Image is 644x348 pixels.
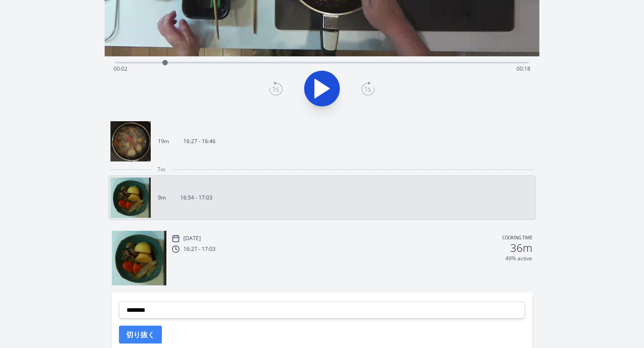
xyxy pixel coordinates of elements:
p: 9m [158,194,166,201]
img: 251001072823_thumb.jpeg [110,121,151,161]
p: [DATE] [183,235,201,242]
p: 16:27 - 16:46 [183,138,216,145]
span: 7m [157,166,165,173]
p: 19m [158,138,169,145]
img: 251001075447_thumb.jpeg [110,178,151,218]
button: 切り抜く [119,326,162,344]
p: 16:27 - 17:03 [183,246,216,253]
p: 49% active [505,255,532,262]
p: Cooking time [502,234,532,242]
p: 16:54 - 17:03 [180,194,212,201]
h2: 36m [510,242,532,253]
span: 00:18 [517,65,530,72]
img: 251001075447_thumb.jpeg [112,231,166,285]
span: 00:02 [114,65,127,72]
